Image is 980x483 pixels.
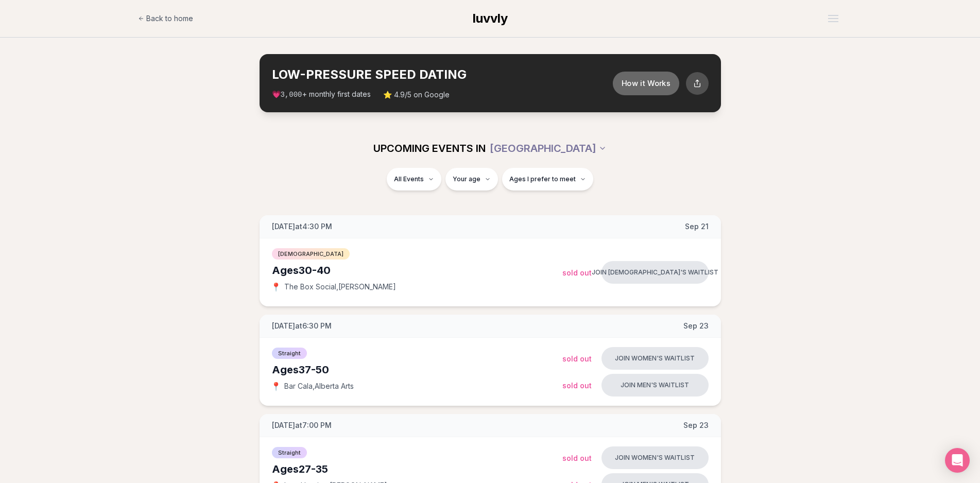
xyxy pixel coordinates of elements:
span: [DATE] at 4:30 PM [272,221,332,232]
span: All Events [394,175,424,183]
span: Ages I prefer to meet [509,175,576,183]
button: Your age [445,168,498,191]
span: [DEMOGRAPHIC_DATA] [272,248,350,260]
span: 3,000 [281,91,302,99]
span: Straight [272,447,307,458]
button: All Events [387,168,441,191]
span: [DATE] at 6:30 PM [272,321,332,331]
a: Back to home [138,8,193,29]
h2: LOW-PRESSURE SPEED DATING [272,66,614,83]
span: Bar Cala , Alberta Arts [284,381,354,391]
div: Open Intercom Messenger [945,448,970,473]
button: Join [DEMOGRAPHIC_DATA]'s waitlist [601,261,709,284]
span: Sep 23 [683,420,709,430]
button: Ages I prefer to meet [502,168,593,191]
div: Ages 30-40 [272,263,562,278]
span: Sep 23 [683,321,709,331]
span: [DATE] at 7:00 PM [272,420,332,430]
button: [GEOGRAPHIC_DATA] [490,137,607,160]
button: Join men's waitlist [601,374,709,396]
button: How it Works [612,71,679,95]
span: Your age [453,175,480,183]
span: Sold Out [562,381,592,390]
span: Sold Out [562,354,592,363]
span: Sold Out [562,268,592,277]
a: luvvly [473,10,508,27]
span: The Box Social , [PERSON_NAME] [284,282,396,292]
span: luvvly [473,11,508,26]
span: Back to home [146,13,193,24]
span: Straight [272,348,307,359]
div: Ages 27-35 [272,462,562,476]
span: Sep 21 [685,221,709,232]
span: 💗 + monthly first dates [272,89,371,100]
span: 📍 [272,283,280,291]
button: Join women's waitlist [601,347,709,370]
button: Open menu [824,11,843,26]
span: UPCOMING EVENTS IN [373,141,486,156]
div: Ages 37-50 [272,363,562,377]
button: Join women's waitlist [601,446,709,469]
span: Sold Out [562,454,592,462]
span: 📍 [272,382,280,390]
span: ⭐ 4.9/5 on Google [383,90,450,100]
